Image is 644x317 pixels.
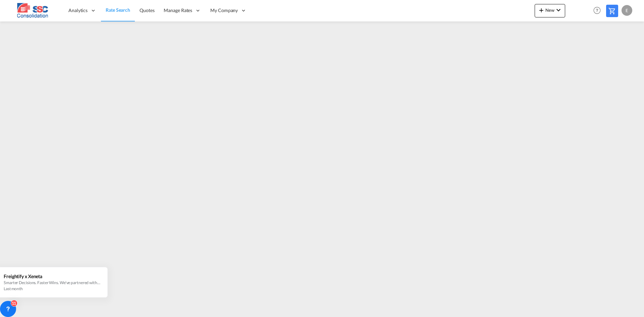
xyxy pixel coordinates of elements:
[591,5,606,17] div: Help
[140,7,154,13] span: Quotes
[537,7,562,13] span: New
[622,5,632,16] div: E
[164,7,192,14] span: Manage Rates
[535,4,565,17] button: icon-plus 400-fgNewicon-chevron-down
[554,6,562,14] md-icon: icon-chevron-down
[106,7,130,13] span: Rate Search
[68,7,88,14] span: Analytics
[210,7,238,14] span: My Company
[10,3,55,18] img: 37d256205c1f11ecaa91a72466fb0159.png
[537,6,545,14] md-icon: icon-plus 400-fg
[591,5,603,16] span: Help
